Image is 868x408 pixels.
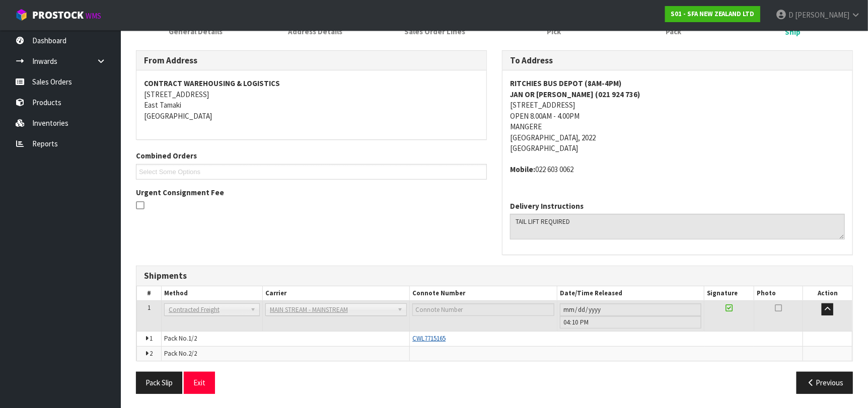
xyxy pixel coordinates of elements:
[150,334,153,343] span: 1
[797,372,853,393] button: Previous
[288,26,342,37] span: Address Details
[136,43,853,401] span: Ship
[184,372,215,393] button: Exit
[169,304,246,316] span: Contracted Freight
[510,78,621,88] strong: RITCHIES BUS DEPOT (8AM-4PM)
[161,286,262,301] th: Method
[510,201,584,211] label: Delivery Instructions
[148,303,151,312] span: 1
[161,346,410,361] td: Pack No.
[270,304,394,316] span: MAIN STREAM - MAINSTREAM
[754,286,803,301] th: Photo
[547,26,561,37] span: Pick
[188,334,197,343] span: 1/2
[15,9,28,21] img: cube-alt.png
[161,332,410,346] td: Pack No.
[412,334,446,343] span: CWL7715165
[795,10,849,20] span: [PERSON_NAME]
[144,271,845,281] h3: Shipments
[144,78,479,121] address: [STREET_ADDRESS] East Tamaki [GEOGRAPHIC_DATA]
[32,9,84,22] span: ProStock
[557,286,704,301] th: Date/Time Released
[136,150,197,161] label: Combined Orders
[150,349,153,358] span: 2
[86,11,101,21] small: WMS
[785,27,801,37] span: Ship
[188,349,197,358] span: 2/2
[671,10,755,18] strong: S01 - SFA NEW ZEALAND LTD
[136,187,224,198] label: Urgent Consignment Fee
[410,286,557,301] th: Connote Number
[404,26,465,37] span: Sales Order Lines
[510,164,845,175] address: 022 603 0062
[704,286,754,301] th: Signature
[803,286,852,301] th: Action
[510,78,845,153] address: [STREET_ADDRESS] OPEN 8.00AM - 4.00PM MANGERE [GEOGRAPHIC_DATA], 2022 [GEOGRAPHIC_DATA]
[144,78,280,88] strong: CONTRACT WAREHOUSING & LOGISTICS
[510,165,535,174] strong: mobile
[788,10,793,20] span: D
[136,372,182,393] button: Pack Slip
[262,286,410,301] th: Carrier
[510,90,640,99] strong: JAN OR [PERSON_NAME] (021 924 736)
[510,56,845,65] h3: To Address
[137,286,162,301] th: #
[666,26,681,37] span: Pack
[144,56,479,65] h3: From Address
[412,303,554,316] input: Connote Number
[169,26,223,37] span: General Details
